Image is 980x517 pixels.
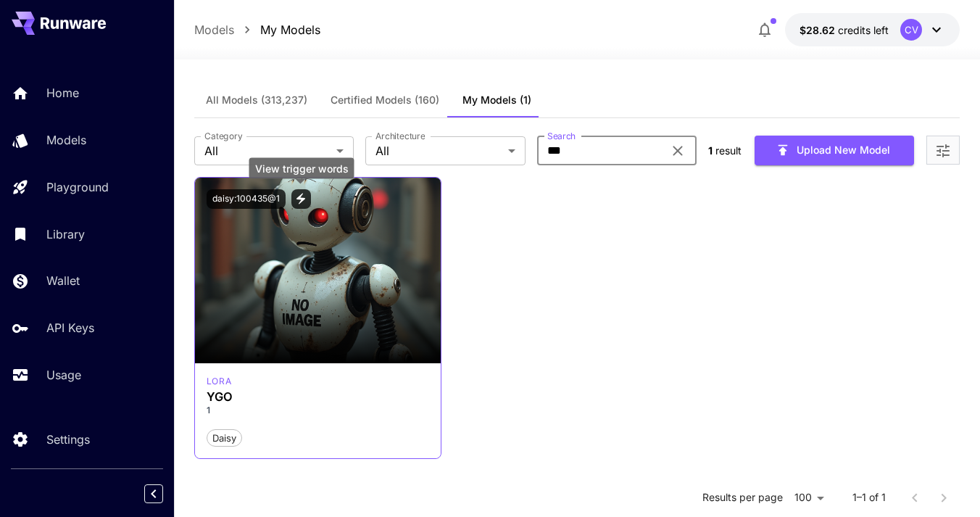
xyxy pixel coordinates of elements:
a: My Models [260,21,320,38]
button: Open more filters [934,141,952,160]
span: result [715,144,742,157]
div: View trigger words [249,158,354,179]
p: Usage [46,366,81,384]
p: Settings [46,431,90,448]
label: Category [204,130,243,142]
div: $28.62032 [800,22,889,38]
p: lora [207,375,231,388]
label: Search [547,130,576,142]
h3: YGO [207,390,429,404]
span: 1 [708,144,713,157]
span: credits left [838,24,889,36]
p: Playground [46,178,109,196]
button: daisy [207,429,242,447]
a: Models [194,21,234,38]
p: API Keys [46,319,94,336]
p: 1 [207,404,429,417]
button: daisy:100435@1 [207,189,286,209]
p: Home [46,84,79,102]
nav: breadcrumb [194,21,320,38]
button: Collapse sidebar [144,484,163,503]
div: 100 [789,487,829,508]
div: FLUX.1 D [207,375,231,388]
span: Certified Models (160) [331,94,439,107]
img: no-image-qHGxvh9x.jpeg [195,178,441,363]
label: Architecture [375,130,425,142]
button: View trigger words [291,189,311,209]
div: CV [900,19,922,41]
p: Wallet [46,272,80,289]
button: Upload New Model [755,136,914,165]
p: Models [46,131,86,149]
p: 1–1 of 1 [852,491,886,505]
p: Library [46,226,85,243]
span: My Models (1) [462,94,531,107]
p: Results per page [702,491,783,505]
span: All [375,142,502,160]
span: daisy [207,431,241,446]
span: All [204,142,331,160]
button: $28.62032CV [785,13,960,46]
span: All Models (313,237) [206,94,307,107]
div: Collapse sidebar [155,481,174,507]
span: $28.62 [800,24,838,36]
